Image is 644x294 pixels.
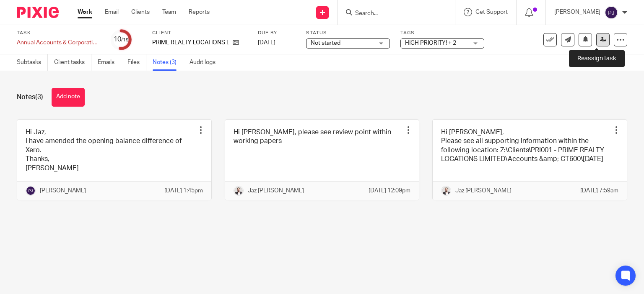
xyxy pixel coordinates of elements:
[306,30,390,36] label: Status
[114,35,129,44] div: 10
[554,8,600,16] p: [PERSON_NAME]
[17,7,59,18] img: Pixie
[17,38,101,47] div: Annual Accounts & Corporation Tax Return - [DATE]
[121,38,129,42] small: /19
[455,187,512,195] p: Jaz [PERSON_NAME]
[190,54,222,71] a: Audit logs
[153,54,183,71] a: Notes (3)
[354,10,430,18] input: Search
[258,40,275,46] span: [DATE]
[162,8,176,16] a: Team
[78,8,92,16] a: Work
[405,40,456,46] span: HIGH PRIORITY! + 2
[131,8,150,16] a: Clients
[369,187,410,195] p: [DATE] 12:09pm
[52,88,85,107] button: Add note
[152,30,247,36] label: Client
[164,187,203,195] p: [DATE] 1:45pm
[400,30,484,36] label: Tags
[35,94,43,100] span: (3)
[127,54,146,71] a: Files
[40,187,86,195] p: [PERSON_NAME]
[234,186,244,196] img: 48292-0008-compressed%20square.jpg
[258,30,296,36] label: Due by
[26,186,36,196] img: svg%3E
[311,40,340,46] span: Not started
[17,30,101,36] label: Task
[475,9,508,15] span: Get Support
[248,187,304,195] p: Jaz [PERSON_NAME]
[17,54,48,71] a: Subtasks
[17,38,101,47] div: Annual Accounts &amp; Corporation Tax Return - November 30, 2024
[152,38,229,47] p: PRIME REALTY LOCATIONS LTD
[54,54,91,71] a: Client tasks
[17,93,43,102] h1: Notes
[189,8,210,16] a: Reports
[105,8,119,16] a: Email
[605,6,618,19] img: svg%3E
[441,186,451,196] img: 48292-0008-compressed%20square.jpg
[98,54,121,71] a: Emails
[580,187,618,195] p: [DATE] 7:59am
